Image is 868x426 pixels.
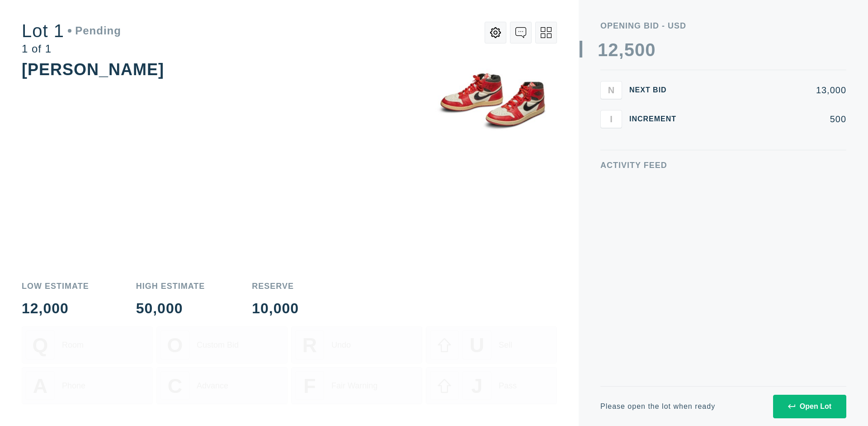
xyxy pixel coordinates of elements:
div: 2 [608,41,618,59]
div: Open Lot [788,402,831,411]
div: 0 [635,41,645,59]
div: , [619,41,624,222]
button: I [600,110,622,128]
div: Lot 1 [22,22,121,40]
div: 13,000 [691,86,846,95]
div: 10,000 [252,301,299,316]
div: High Estimate [136,282,205,290]
div: 500 [691,115,846,124]
div: Activity Feed [600,161,846,169]
div: Pending [68,25,121,36]
div: 1 of 1 [22,43,121,54]
div: 1 [598,41,608,59]
div: 5 [624,41,635,59]
div: Opening bid - USD [600,22,846,30]
div: Increment [629,115,684,123]
div: [PERSON_NAME] [22,60,164,79]
div: 12,000 [22,301,89,316]
div: 0 [645,41,656,59]
div: Low Estimate [22,282,89,290]
span: N [608,85,614,95]
div: Please open the lot when ready [600,403,715,410]
div: Reserve [252,282,299,290]
button: Open Lot [773,395,846,418]
button: N [600,81,622,99]
div: Next Bid [629,86,684,94]
span: I [610,114,613,124]
div: 50,000 [136,301,205,316]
